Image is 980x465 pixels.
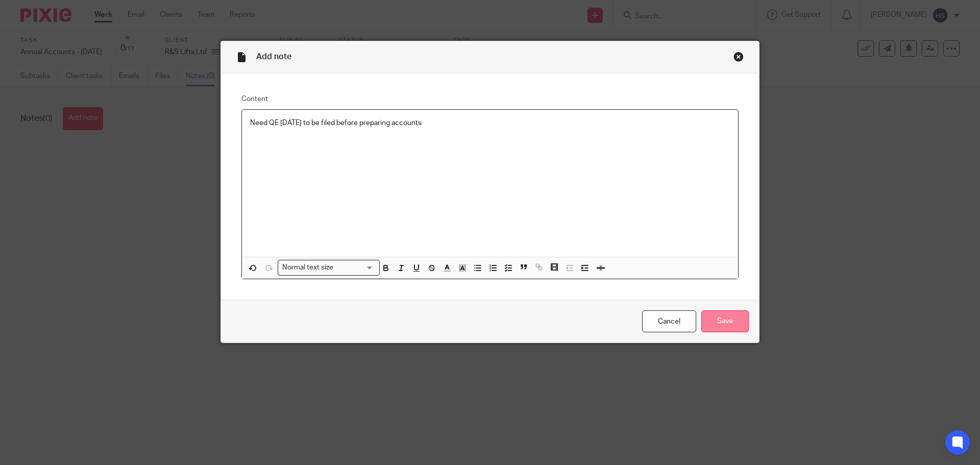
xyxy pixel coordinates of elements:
[701,310,749,332] input: Save
[642,310,696,332] a: Cancel
[733,52,744,62] div: Close this dialog window
[241,94,739,104] label: Content
[256,53,291,61] span: Add note
[280,262,336,273] span: Normal text size
[250,118,730,128] p: Need QE [DATE] to be filed before preparing accounts
[337,262,374,273] input: Search for option
[278,260,380,276] div: Search for option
